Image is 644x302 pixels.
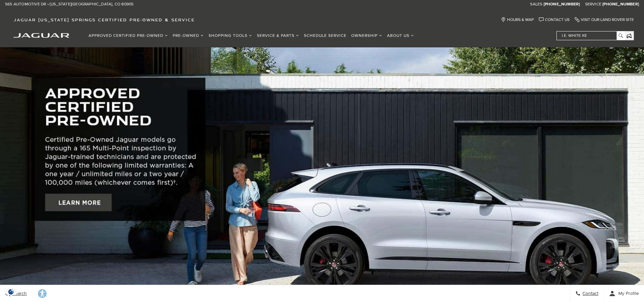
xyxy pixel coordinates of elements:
[170,30,206,42] a: Pre-Owned
[255,30,302,42] a: Service & Parts
[14,17,195,22] span: Jaguar [US_STATE] Springs Certified Pre-Owned & Service
[557,31,624,40] input: i.e. White XE
[602,2,639,7] a: [PHONE_NUMBER]
[14,33,69,38] img: Jaguar
[3,288,19,295] section: Click to Open Cookie Consent Modal
[10,17,198,22] a: Jaguar [US_STATE] Springs Certified Pre-Owned & Service
[302,30,349,42] a: Schedule Service
[206,30,255,42] a: Shopping Tools
[349,30,385,42] a: Ownership
[501,17,534,22] a: Hours & Map
[581,291,598,297] span: Contact
[530,2,542,7] span: Sales
[385,30,416,42] a: About Us
[86,30,416,42] nav: Main Navigation
[544,2,580,7] a: [PHONE_NUMBER]
[5,2,134,7] a: 565 Automotive Dr • [US_STATE][GEOGRAPHIC_DATA], CO 80905
[585,2,601,7] span: Service
[14,32,69,38] a: jaguar
[539,17,570,22] a: Contact Us
[616,291,639,297] span: My Profile
[86,30,170,42] a: Approved Certified Pre-Owned
[604,285,644,302] button: Open user profile menu
[575,17,634,22] a: Visit Our Land Rover Site
[3,288,19,295] img: Opt-Out Icon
